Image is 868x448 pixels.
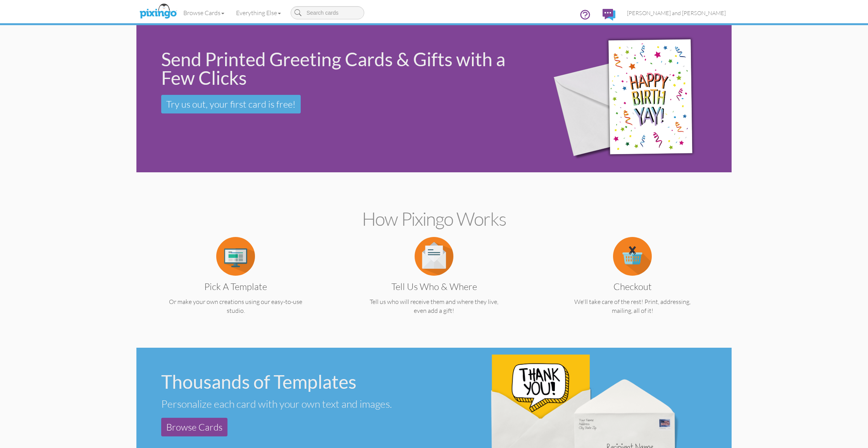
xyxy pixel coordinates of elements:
a: Everything Else [230,3,287,22]
input: Search cards [291,6,364,19]
div: Thousands of Templates [161,372,428,391]
h3: Tell us Who & Where [356,282,512,292]
h2: How Pixingo works [150,209,718,229]
p: We'll take care of the rest! Print, addressing, mailing, all of it! [548,297,716,315]
img: pixingo logo [138,2,179,21]
span: [PERSON_NAME] and [PERSON_NAME] [627,10,726,16]
a: Pick a Template Or make your own creations using our easy-to-use studio. [152,252,320,315]
img: item.alt [613,237,652,276]
span: Try us out, your first card is free! [166,98,296,110]
img: 942c5090-71ba-4bfc-9a92-ca782dcda692.png [539,14,727,184]
p: Or make your own creations using our easy-to-use studio. [152,297,320,315]
a: Try us out, your first card is free! [161,95,301,113]
h3: Pick a Template [157,282,314,292]
img: comments.svg [603,9,615,21]
h3: Checkout [554,282,711,292]
img: item.alt [415,237,453,276]
a: Browse Cards [177,3,230,22]
a: Tell us Who & Where Tell us who will receive them and where they live, even add a gift! [350,252,518,315]
div: Personalize each card with your own text and images. [161,397,428,410]
a: [PERSON_NAME] and [PERSON_NAME] [621,3,732,23]
img: item.alt [216,237,255,276]
a: Browse Cards [161,418,227,436]
p: Tell us who will receive them and where they live, even add a gift! [350,297,518,315]
div: Send Printed Greeting Cards & Gifts with a Few Clicks [161,50,527,87]
a: Checkout We'll take care of the rest! Print, addressing, mailing, all of it! [548,252,716,315]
